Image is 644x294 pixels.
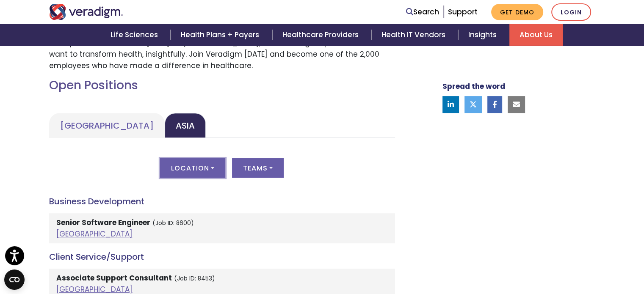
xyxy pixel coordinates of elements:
[232,158,284,178] button: Teams
[152,219,194,227] small: (Job ID: 8600)
[56,217,150,228] strong: Senior Software Engineer
[174,275,215,283] small: (Job ID: 8453)
[442,81,505,91] strong: Spread the word
[458,24,509,46] a: Insights
[406,6,439,18] a: Search
[551,3,591,21] a: Login
[56,229,133,239] a: [GEOGRAPHIC_DATA]
[160,158,225,178] button: Location
[100,24,171,46] a: Life Sciences
[491,4,543,20] a: Get Demo
[49,252,395,262] h4: Client Service/Support
[49,78,395,93] h2: Open Positions
[49,196,395,206] h4: Business Development
[171,24,272,46] a: Health Plans + Payers
[165,113,206,138] a: Asia
[56,273,172,283] strong: Associate Support Consultant
[49,4,123,20] img: Veradigm logo
[49,113,165,138] a: [GEOGRAPHIC_DATA]
[272,24,371,46] a: Healthcare Providers
[371,24,458,46] a: Health IT Vendors
[448,7,478,17] a: Support
[509,24,563,46] a: About Us
[4,269,25,290] button: Open CMP widget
